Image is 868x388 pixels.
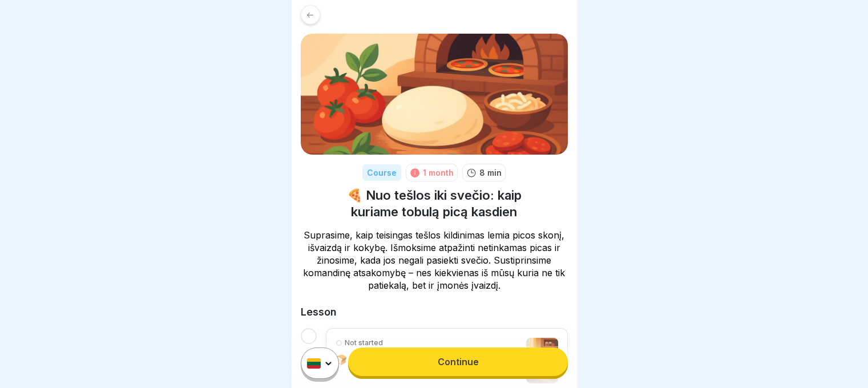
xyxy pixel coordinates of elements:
[362,164,401,181] div: Course
[301,187,568,220] h1: 🍕 Nuo tešlos iki svečio: kaip kuriame tobulą picą kasdien
[301,229,568,292] p: Suprasime, kaip teisingas tešlos kildinimas lemia picos skonį, išvaizdą ir kokybę. Išmoksime atpa...
[301,34,568,155] img: fm2xlnd4abxcjct7hdb1279s.png
[423,167,454,179] div: 1 month
[479,167,502,179] p: 8 min
[301,305,568,319] h2: Lesson
[307,358,321,369] img: lt.svg
[348,347,567,376] a: Continue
